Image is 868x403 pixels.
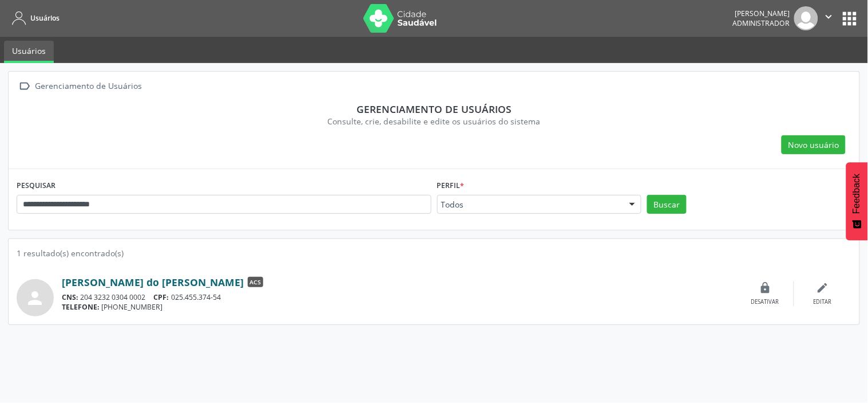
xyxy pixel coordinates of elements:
[25,103,843,115] div: Gerenciamento de usuários
[441,199,618,210] span: Todos
[823,10,835,23] i: 
[782,135,846,155] button: Novo usuário
[437,177,465,195] label: Perfil
[852,174,862,214] span: Feedback
[62,292,78,302] span: CNS:
[788,139,839,151] span: Novo usuário
[794,6,818,30] img: img
[17,78,33,95] i: 
[30,13,60,23] span: Usuários
[62,302,100,312] span: TELEFONE:
[846,162,868,240] button: Feedback - Mostrar pesquisa
[814,298,832,306] div: Editar
[647,195,687,214] button: Buscar
[733,18,790,28] span: Administrador
[248,277,263,287] span: ACS
[4,41,54,63] a: Usuários
[8,9,60,28] a: Usuários
[751,298,779,306] div: Desativar
[62,302,737,312] div: [PHONE_NUMBER]
[17,177,56,195] label: PESQUISAR
[818,6,840,30] button: 
[733,9,790,18] div: [PERSON_NAME]
[840,9,860,29] button: apps
[817,281,829,294] i: edit
[17,247,851,259] div: 1 resultado(s) encontrado(s)
[62,292,737,302] div: 204 3232 0304 0002 025.455.374-54
[759,281,772,294] i: lock
[154,292,169,302] span: CPF:
[17,78,144,95] a:  Gerenciamento de Usuários
[25,115,843,127] div: Consulte, crie, desabilite e edite os usuários do sistema
[25,288,46,308] i: person
[62,276,244,288] a: [PERSON_NAME] do [PERSON_NAME]
[33,78,144,95] div: Gerenciamento de Usuários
